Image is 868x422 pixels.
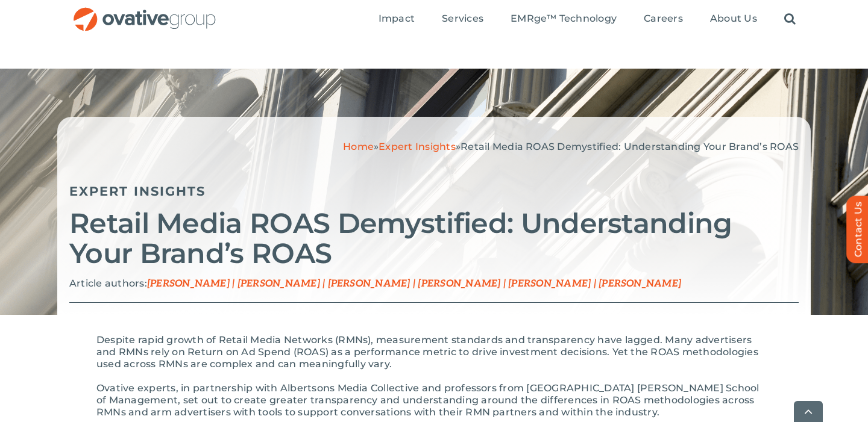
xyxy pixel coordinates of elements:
[511,13,617,26] a: EMRge™ Technology
[379,13,415,25] span: Impact
[710,13,757,25] span: About Us
[644,13,683,26] a: Careers
[442,13,483,26] a: Services
[343,141,374,152] a: Home
[72,6,217,17] a: OG_Full_horizontal_RGB
[379,13,415,26] a: Impact
[784,13,796,26] a: Search
[644,13,683,25] span: Careers
[69,278,799,290] p: Article authors:
[710,13,757,26] a: About Us
[147,278,681,290] span: [PERSON_NAME] | [PERSON_NAME] | [PERSON_NAME] | [PERSON_NAME] | [PERSON_NAME] | [PERSON_NAME]
[96,382,772,418] p: Ovative experts, in partnership with Albertsons Media Collective and professors from [GEOGRAPHIC_...
[343,141,799,152] span: » »
[461,141,799,152] span: Retail Media ROAS Demystified: Understanding Your Brand’s ROAS
[442,13,483,25] span: Services
[511,13,617,25] span: EMRge™ Technology
[69,184,206,199] a: Expert Insights
[96,334,772,370] p: Despite rapid growth of Retail Media Networks (RMNs), measurement standards and transparency have...
[379,141,456,152] a: Expert Insights
[69,208,799,268] h2: Retail Media ROAS Demystified: Understanding Your Brand’s ROAS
